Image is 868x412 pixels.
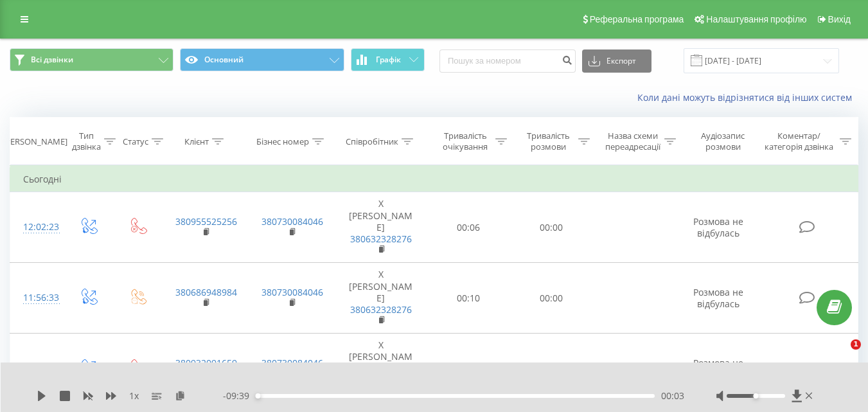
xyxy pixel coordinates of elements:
td: 00:00 [510,334,593,404]
span: Графік [376,55,401,64]
span: 1 x [129,390,139,402]
div: Назва схеми переадресації [605,130,661,152]
span: Розмова не відбулась [693,286,743,310]
td: 00:06 [427,334,510,404]
td: Х [PERSON_NAME] [335,334,427,404]
div: [PERSON_NAME] [3,136,67,147]
div: Тип дзвінка [72,130,101,152]
td: Сьогодні [10,166,858,192]
span: Налаштування профілю [706,14,806,24]
button: Графік [351,48,425,71]
span: Розмова не відбулась [693,357,743,381]
button: Експорт [582,49,651,73]
td: Х [PERSON_NAME] [335,192,427,263]
div: Тривалість розмови [522,130,575,152]
button: Основний [180,48,344,71]
a: 380955525256 [175,215,237,228]
a: Коли дані можуть відрізнятися вiд інших систем [637,91,858,103]
div: Статус [123,136,148,147]
button: Всі дзвінки [10,48,173,71]
a: 380730084046 [261,286,323,298]
span: - 09:39 [223,390,256,402]
a: 380730084046 [261,215,323,228]
a: 380932091659 [175,357,237,369]
span: 1 [851,339,861,350]
td: 00:10 [427,263,510,334]
td: 00:06 [427,192,510,263]
td: Х [PERSON_NAME] [335,263,427,334]
td: 00:00 [510,192,593,263]
div: Аудіозапис розмови [691,130,756,152]
div: Accessibility label [753,393,758,399]
span: 00:03 [661,390,684,402]
div: 11:56:33 [23,285,50,310]
div: Клієнт [184,136,209,147]
span: Реферальна програма [590,14,684,24]
span: Всі дзвінки [31,55,73,65]
div: Коментар/категорія дзвінка [761,130,837,152]
div: 11:55:57 [23,356,50,381]
div: 12:02:23 [23,215,50,240]
a: 380686948984 [175,286,237,298]
div: Accessibility label [255,393,260,399]
div: Співробітник [346,136,398,147]
a: 380632328276 [350,233,412,245]
span: Розмова не відбулась [693,215,743,239]
span: Вихід [828,14,851,24]
div: Бізнес номер [256,136,309,147]
a: 380730084046 [261,357,323,369]
iframe: Intercom live chat [824,339,855,370]
a: 380632328276 [350,303,412,316]
div: Тривалість очікування [439,130,492,152]
td: 00:00 [510,263,593,334]
input: Пошук за номером [439,49,576,73]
